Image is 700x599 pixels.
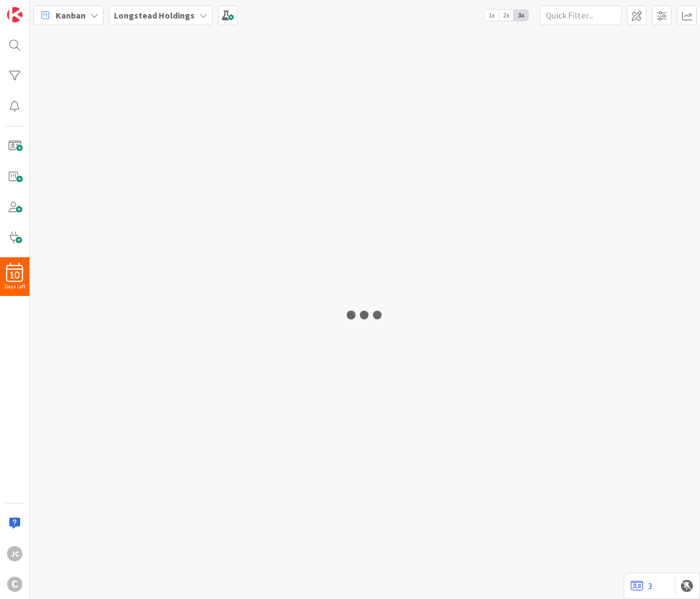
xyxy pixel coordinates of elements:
[7,7,22,22] img: Visit kanbanzone.com
[540,5,621,25] input: Quick Filter...
[514,10,528,21] span: 3x
[499,10,514,21] span: 2x
[484,10,499,21] span: 1x
[10,271,20,279] span: 10
[631,579,652,592] a: 3
[7,546,22,561] div: JC
[56,9,86,22] span: Kanban
[7,577,22,592] div: C
[114,10,195,21] b: Longstead Holdings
